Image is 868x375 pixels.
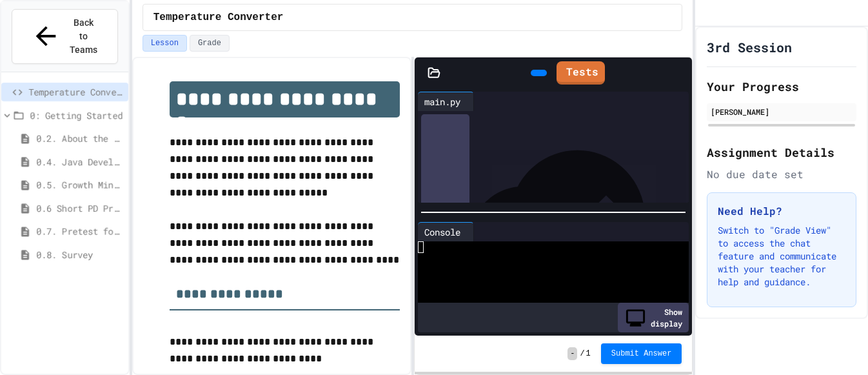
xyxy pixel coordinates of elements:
h2: Assignment Details [707,143,856,161]
div: Console [418,225,467,239]
div: Show display [618,303,689,332]
div: Console [418,222,474,241]
h2: Your Progress [707,77,856,96]
span: 0: Getting Started [30,108,123,122]
button: Submit Answer [601,343,682,364]
span: 0.8. Survey [36,248,123,261]
div: [PERSON_NAME] [711,106,853,117]
span: 0.5. Growth Mindset and Pair Programming [36,178,123,192]
span: Temperature Converter [28,85,123,99]
span: Submit Answer [611,349,672,359]
div: History [421,114,469,331]
span: 0.7. Pretest for the AP CSA Exam [36,225,123,238]
span: Temperature Converter [153,10,284,25]
button: Grade [190,35,230,52]
h1: 3rd Session [707,38,792,56]
button: Back to Teams [12,9,118,64]
span: 0.6 Short PD Pretest [36,201,123,215]
span: 0.2. About the AP CSA Exam [36,132,123,145]
h3: Need Help? [718,203,845,219]
a: Tests [557,61,605,85]
span: 0.4. Java Development Environments [36,155,123,168]
span: Back to Teams [68,16,99,57]
span: - [567,347,577,360]
p: Switch to "Grade View" to access the chat feature and communicate with your teacher for help and ... [718,224,845,289]
div: main.py [418,95,467,108]
button: Lesson [143,35,187,52]
span: / [580,349,584,359]
div: main.py [418,92,474,111]
span: 1 [586,349,591,359]
div: No due date set [707,167,856,182]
